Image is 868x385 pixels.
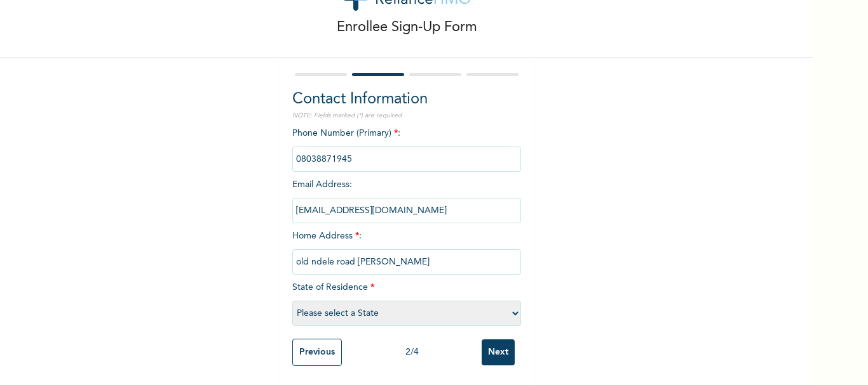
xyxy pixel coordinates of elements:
span: Phone Number (Primary) : [292,129,521,164]
p: NOTE: Fields marked (*) are required [292,111,521,121]
p: Enrollee Sign-Up Form [337,17,477,38]
input: Previous [292,339,342,366]
h2: Contact Information [292,88,521,111]
span: Home Address : [292,232,521,266]
input: Enter Primary Phone Number [292,147,521,172]
input: Enter home address [292,249,521,275]
input: Enter email Address [292,198,521,223]
span: State of Residence [292,283,521,318]
span: Email Address : [292,180,521,215]
div: 2 / 4 [342,346,482,359]
input: Next [482,339,515,365]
